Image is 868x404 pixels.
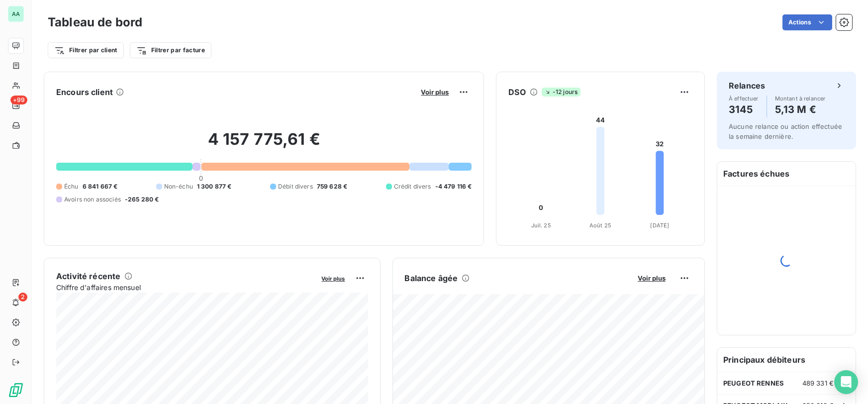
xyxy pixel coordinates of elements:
[56,282,315,293] span: Chiffre d'affaires mensuel
[418,88,452,97] button: Voir plus
[130,42,211,58] button: Filtrer par facture
[8,6,24,22] div: AA
[48,42,124,58] button: Filtrer par client
[56,129,472,159] h2: 4 157 775,61 €
[164,182,193,191] span: Non-échu
[64,195,121,204] span: Avoirs non associés
[589,222,611,229] tspan: Août 25
[802,379,834,387] span: 489 331 €
[729,101,759,117] h4: 3145
[322,275,345,282] span: Voir plus
[775,96,826,101] span: Montant à relancer
[508,86,525,98] h6: DSO
[435,182,472,191] span: -4 479 116 €
[10,96,27,104] span: +99
[319,274,348,283] button: Voir plus
[729,96,759,101] span: À effectuer
[717,162,856,186] h6: Factures échues
[405,272,458,284] h6: Balance âgée
[56,86,113,98] h6: Encours client
[723,379,784,387] span: PEUGEOT RENNES
[199,174,203,182] span: 0
[729,80,765,92] h6: Relances
[83,182,118,191] span: 6 841 667 €
[48,13,142,31] h3: Tableau de bord
[125,195,159,204] span: -265 280 €
[18,293,27,302] span: 2
[775,101,826,117] h4: 5,13 M €
[394,182,431,191] span: Crédit divers
[531,222,551,229] tspan: Juil. 25
[197,182,232,191] span: 1 300 877 €
[8,382,24,398] img: Logo LeanPay
[317,182,347,191] span: 759 628 €
[56,270,120,282] h6: Activité récente
[782,14,832,30] button: Actions
[651,222,670,229] tspan: [DATE]
[635,274,669,283] button: Voir plus
[278,182,313,191] span: Débit divers
[729,122,842,140] span: Aucune relance ou action effectuée la semaine dernière.
[542,88,580,97] span: -12 jours
[421,88,449,96] span: Voir plus
[834,370,858,394] div: Open Intercom Messenger
[717,348,856,372] h6: Principaux débiteurs
[638,274,666,282] span: Voir plus
[64,182,79,191] span: Échu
